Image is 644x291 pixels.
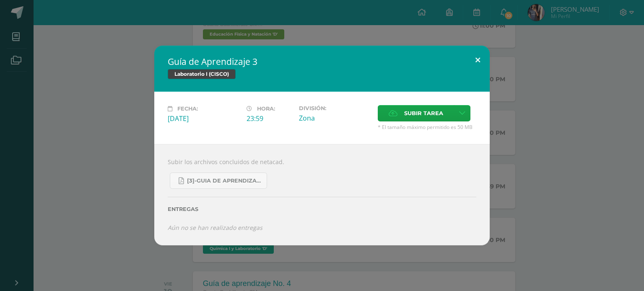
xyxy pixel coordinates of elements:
[168,56,476,67] h2: Guía de Aprendizaje 3
[378,124,476,131] span: * El tamaño máximo permitido es 50 MB
[299,113,371,123] div: Zona
[154,144,490,245] div: Subir los archivos concluidos de netacad.
[168,224,262,232] i: Aún no se han realizado entregas
[168,69,236,79] span: Laboratorio I (CISCO)
[466,46,490,74] button: Close (Esc)
[177,106,198,112] span: Fecha:
[168,206,476,212] label: Entregas
[404,106,443,121] span: Subir tarea
[170,173,267,189] a: [3]-GUIA DE APRENDIZAJE 3 IV [PERSON_NAME] CISCO UNIDAD 4.pdf
[187,178,262,184] span: [3]-GUIA DE APRENDIZAJE 3 IV [PERSON_NAME] CISCO UNIDAD 4.pdf
[257,106,275,112] span: Hora:
[299,105,371,111] label: División:
[247,114,292,123] div: 23:59
[168,114,240,123] div: [DATE]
